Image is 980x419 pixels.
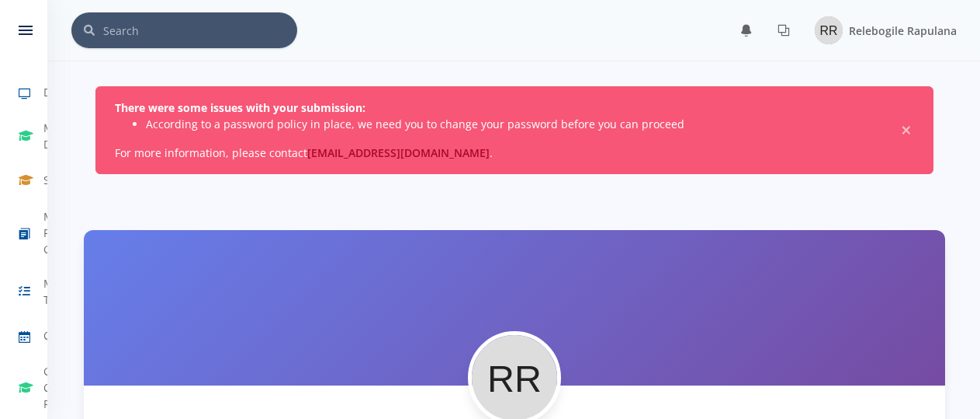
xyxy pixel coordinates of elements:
strong: There were some issues with your submission: [115,100,365,115]
span: Calendar [43,327,91,344]
a: [EMAIL_ADDRESS][DOMAIN_NAME] [307,145,490,160]
span: My Tasks [43,275,72,308]
span: Schools [43,172,83,188]
button: Close [899,123,914,138]
span: Relebogile Rapulana [849,23,957,38]
div: For more information, please contact . [95,86,933,174]
span: Grade Change Requests [43,363,92,412]
span: Dashboard [43,84,101,100]
span: My Project Groups [43,208,81,257]
input: Search [103,12,297,48]
a: Image placeholder Relebogile Rapulana [802,13,957,47]
img: Image placeholder [815,16,843,44]
span: × [899,123,914,138]
li: According to a password policy in place, we need you to change your password before you can proceed [146,116,877,132]
span: My Dashboard [43,120,101,152]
